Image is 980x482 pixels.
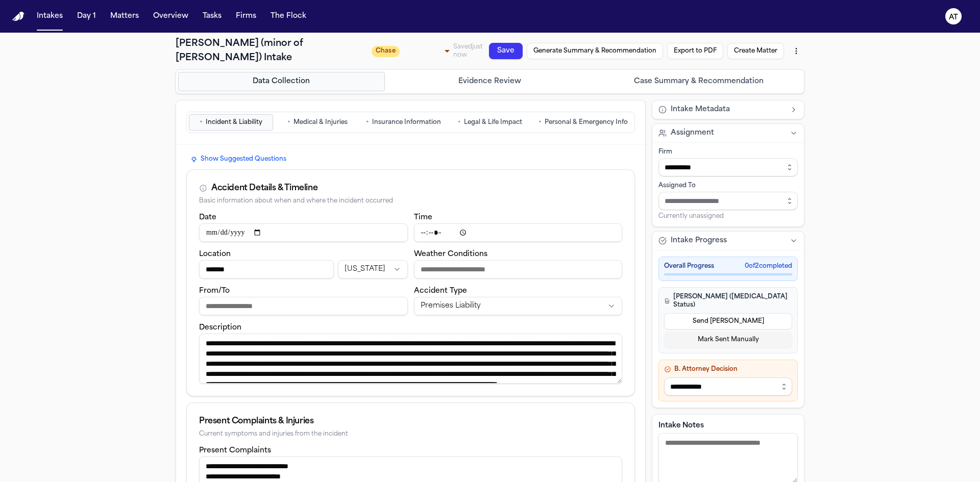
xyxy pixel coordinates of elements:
button: Export to PDF [667,43,723,59]
span: Currently unassigned [658,212,724,220]
button: Go to Case Summary & Recommendation step [595,72,802,91]
span: Intake Progress [671,236,727,246]
span: Legal & Life Impact [464,118,522,126]
div: Accident Details & Timeline [211,182,317,194]
span: Incident & Liability [206,118,262,126]
input: Incident time [414,223,623,242]
button: Save [489,43,523,59]
span: Chase [372,46,400,57]
span: Assignment [671,128,714,138]
input: Incident date [199,223,408,242]
button: The Flock [266,7,310,26]
label: Location [199,250,231,258]
span: Overall Progress [664,262,714,270]
button: Go to Incident & Liability [189,114,273,131]
input: Select firm [658,158,798,176]
button: Intake Progress [652,232,804,250]
h4: B. Attorney Decision [664,365,792,373]
button: Intakes [33,7,67,26]
div: Basic information about when and where the incident occurred [199,197,622,205]
label: Weather Conditions [414,250,487,258]
button: Go to Evidence Review step [387,72,594,91]
button: Generate Summary & Recommendation [527,43,663,59]
button: Firms [232,7,260,26]
input: Weather conditions [414,260,623,278]
span: Saved just now [453,44,483,58]
div: Present Complaints & Injuries [199,415,622,427]
button: Tasks [199,7,226,26]
label: From/To [199,287,230,295]
div: Update intake status [372,44,453,58]
input: Incident location [199,260,334,278]
div: Assigned To [658,182,798,190]
span: • [458,117,461,128]
button: Matters [106,7,143,26]
nav: Intake steps [178,72,802,91]
button: Go to Legal & Life Impact [448,114,532,131]
div: Firm [658,148,798,156]
a: Home [12,12,24,21]
label: Description [199,324,241,332]
button: Show Suggested Questions [186,153,290,165]
button: Incident state [338,260,407,278]
img: Finch Logo [12,12,24,21]
button: Create Matter [727,43,784,59]
button: More actions [788,42,804,60]
input: Assign to staff member [658,192,798,210]
h4: [PERSON_NAME] ([MEDICAL_DATA] Status) [664,293,792,309]
span: • [200,117,203,128]
span: • [366,117,369,128]
label: Intake Notes [658,421,798,431]
input: From/To destination [199,297,408,315]
span: 0 of 2 completed [745,262,792,270]
button: Intake Metadata [652,100,804,119]
label: Present Complaints [199,447,271,454]
textarea: Incident description [199,334,622,384]
label: Accident Type [414,287,467,295]
button: Overview [149,7,192,26]
button: Assignment [652,124,804,142]
span: Intake Metadata [671,105,730,115]
div: Current symptoms and injuries from the incident [199,430,622,438]
button: Send [PERSON_NAME] [664,313,792,329]
button: Mark Sent Manually [664,332,792,348]
button: Go to Insurance Information [361,114,446,131]
button: Go to Personal & Emergency Info [534,114,632,131]
span: • [538,117,542,128]
label: Time [414,214,432,221]
h1: [PERSON_NAME] (minor of [PERSON_NAME]) Intake [176,37,365,65]
button: Day 1 [73,7,100,26]
span: Medical & Injuries [293,118,348,126]
span: • [287,117,290,128]
span: Insurance Information [372,118,441,126]
label: Date [199,214,216,221]
button: Go to Data Collection step [178,72,385,91]
span: Personal & Emergency Info [545,118,628,126]
button: Go to Medical & Injuries [275,114,359,131]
